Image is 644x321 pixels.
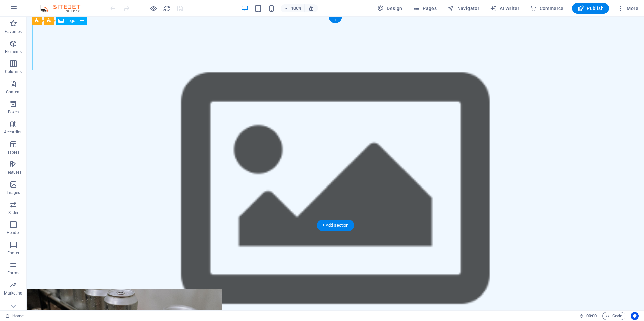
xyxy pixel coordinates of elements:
[577,5,604,12] span: Publish
[7,190,20,195] p: Images
[614,3,641,14] button: More
[591,313,592,318] span: :
[579,312,597,320] h6: Session time
[375,3,405,14] button: Design
[602,312,625,320] button: Code
[572,3,609,14] button: Publish
[5,312,24,320] a: Click to cancel selection. Double-click to open Pages
[281,4,305,12] button: 100%
[7,150,19,155] p: Tables
[7,250,19,256] p: Footer
[487,3,522,14] button: AI Writer
[530,5,564,12] span: Commerce
[631,312,639,320] button: Usercentrics
[413,5,437,12] span: Pages
[149,4,157,12] button: Click here to leave preview mode and continue editing
[317,220,354,231] div: + Add section
[7,230,20,235] p: Header
[329,17,342,23] div: +
[163,5,171,12] i: Reload page
[66,19,75,23] span: Logo
[5,170,21,175] p: Features
[617,5,638,12] span: More
[527,3,567,14] button: Commerce
[4,129,23,135] p: Accordion
[308,5,314,11] i: On resize automatically adjust zoom level to fit chosen device.
[411,3,439,14] button: Pages
[490,5,519,12] span: AI Writer
[7,270,19,276] p: Forms
[605,312,622,320] span: Code
[5,49,22,54] p: Elements
[447,5,479,12] span: Navigator
[5,69,22,74] p: Columns
[8,109,19,115] p: Boxes
[586,312,597,320] span: 00 00
[375,3,405,14] div: Design (Ctrl+Alt+Y)
[163,4,171,12] button: reload
[8,210,19,215] p: Slider
[6,89,21,95] p: Content
[4,290,22,296] p: Marketing
[39,4,89,12] img: Editor Logo
[291,4,302,12] h6: 100%
[5,29,22,34] p: Favorites
[377,5,402,12] span: Design
[445,3,482,14] button: Navigator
